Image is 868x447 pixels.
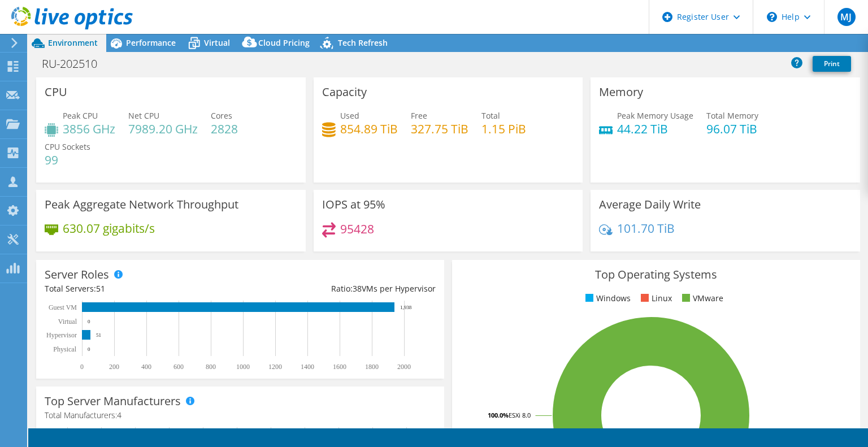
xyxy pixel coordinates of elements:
span: Used [340,110,359,121]
h4: 96.07 TiB [706,123,758,135]
text: 0 [80,363,84,371]
span: Peak Memory Usage [617,110,693,121]
h3: CPU [45,86,67,98]
h4: 630.07 gigabits/s [63,222,155,235]
span: CPU Sockets [45,141,90,152]
h4: 3856 GHz [63,123,115,135]
text: 200 [109,363,119,371]
li: Windows [583,292,631,305]
text: 2000 [397,363,411,371]
span: Total [481,110,500,121]
text: 400 [141,363,151,371]
span: Net CPU [128,110,159,121]
a: Print [813,56,851,72]
text: Physical [53,345,76,353]
h4: 2828 [211,123,238,135]
text: 51 [96,332,101,338]
span: Tech Refresh [338,37,388,48]
tspan: 100.0% [488,411,509,419]
span: Environment [48,37,98,48]
svg: \n [767,12,777,22]
h4: 99 [45,154,90,166]
text: 0 [88,346,90,352]
span: 51 [96,283,105,294]
h4: 7989.20 GHz [128,123,198,135]
h3: Peak Aggregate Network Throughput [45,198,238,211]
text: Guest VM [49,303,77,311]
h4: 44.22 TiB [617,123,693,135]
text: 600 [173,363,184,371]
span: Performance [126,37,176,48]
h4: 854.89 TiB [340,123,398,135]
h4: 327.75 TiB [411,123,468,135]
h3: Server Roles [45,268,109,281]
h4: 1.15 PiB [481,123,526,135]
h3: IOPS at 95% [322,198,385,211]
text: 0 [88,319,90,324]
span: Free [411,110,427,121]
span: Cloud Pricing [258,37,310,48]
text: 1000 [236,363,250,371]
text: Hypervisor [46,331,77,339]
span: 4 [117,410,121,420]
h3: Capacity [322,86,367,98]
text: 1200 [268,363,282,371]
div: Ratio: VMs per Hypervisor [240,283,436,295]
h1: RU-202510 [37,58,115,70]
h3: Top Operating Systems [461,268,852,281]
h3: Average Daily Write [599,198,701,211]
span: Peak CPU [63,110,98,121]
h4: 95428 [340,223,374,235]
text: 1800 [365,363,379,371]
li: Linux [638,292,672,305]
text: 1,938 [400,305,412,310]
span: Virtual [204,37,230,48]
h3: Top Server Manufacturers [45,395,181,407]
text: Virtual [58,318,77,326]
span: Total Memory [706,110,758,121]
text: 800 [206,363,216,371]
li: VMware [679,292,723,305]
div: Total Servers: [45,283,240,295]
tspan: ESXi 8.0 [509,411,531,419]
text: 1400 [301,363,314,371]
span: MJ [837,8,856,26]
h3: Memory [599,86,643,98]
span: Cores [211,110,232,121]
h4: Total Manufacturers: [45,409,436,422]
h4: 101.70 TiB [617,222,675,235]
span: 38 [353,283,362,294]
text: 1600 [333,363,346,371]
